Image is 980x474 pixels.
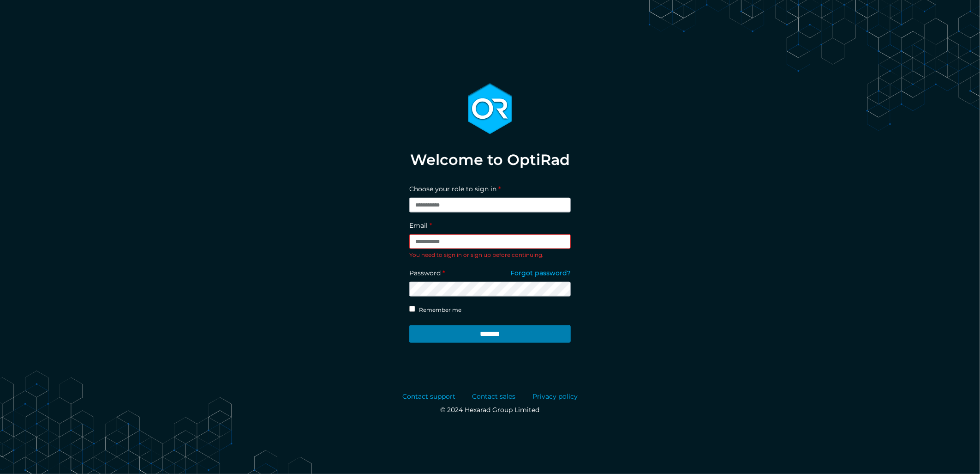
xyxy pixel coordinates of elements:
label: Email [409,221,432,231]
label: Choose your role to sign in [409,184,501,194]
a: Contact sales [472,392,516,401]
a: Contact support [402,392,455,401]
label: Remember me [419,306,461,314]
img: optirad_logo-13d80ebaeef41a0bd4daa28750046bb8215ff99b425e875e5b69abade74ad868.svg [468,83,512,134]
a: Forgot password? [510,268,571,282]
p: © 2024 Hexarad Group Limited [402,405,578,415]
label: Password [409,268,445,278]
span: You need to sign in or sign up before continuing. [409,251,544,258]
a: Privacy policy [532,392,578,401]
